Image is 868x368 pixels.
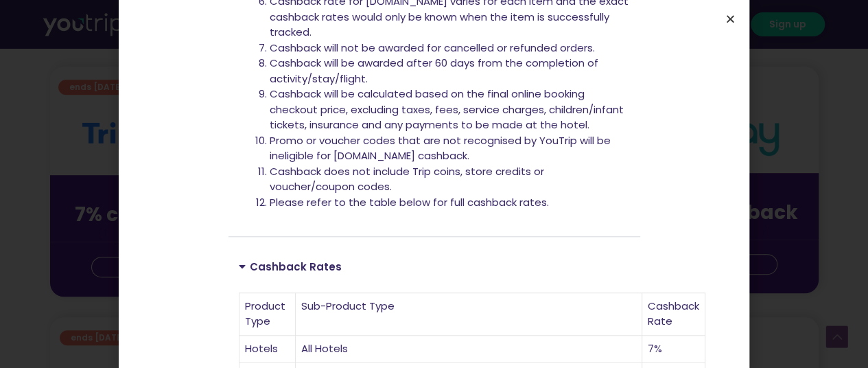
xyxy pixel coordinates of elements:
div: Cashback Rates [228,251,640,282]
td: 7% [642,336,705,363]
td: All Hotels [296,336,642,363]
a: Cashback Rates [250,260,342,274]
li: Cashback will be calculated based on the final online booking checkout price, excluding taxes, fe... [270,87,630,133]
li: Promo or voucher codes that are not recognised by YouTrip will be ineligible for [DOMAIN_NAME] ca... [270,133,630,164]
td: Hotels [239,336,296,363]
li: Please refer to the table below for full cashback rates. [270,195,630,211]
li: Cashback will not be awarded for cancelled or refunded orders. [270,41,630,56]
td: Product Type [239,293,296,336]
a: Close [725,14,736,24]
td: Sub-Product Type [296,293,642,336]
td: Cashback Rate [642,293,705,336]
li: Cashback does not include Trip coins, store credits or voucher/coupon codes. [270,164,630,195]
li: Cashback will be awarded after 60 days from the completion of activity/stay/flight. [270,56,630,87]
